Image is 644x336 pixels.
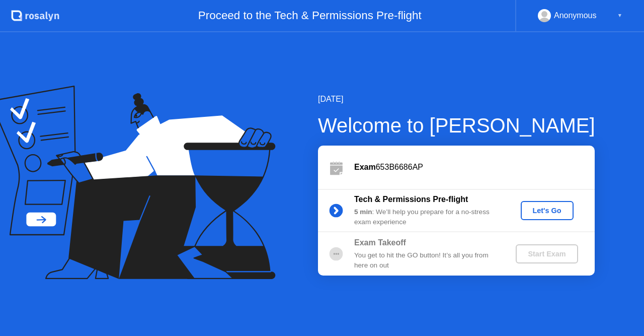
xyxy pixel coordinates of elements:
div: 653B6686AP [354,161,595,173]
div: Start Exam [520,250,574,258]
button: Let's Go [521,201,574,220]
b: Tech & Permissions Pre-flight [354,195,468,204]
div: You get to hit the GO button! It’s all you from here on out [354,250,499,271]
div: : We’ll help you prepare for a no-stress exam experience [354,207,499,228]
div: Welcome to [PERSON_NAME] [318,110,595,141]
b: Exam Takeoff [354,238,406,247]
b: 5 min [354,208,372,216]
b: Exam [354,163,376,171]
div: Anonymous [554,9,597,22]
button: Start Exam [516,244,578,263]
div: [DATE] [318,93,595,105]
div: ▼ [617,9,622,22]
div: Let's Go [525,207,570,215]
